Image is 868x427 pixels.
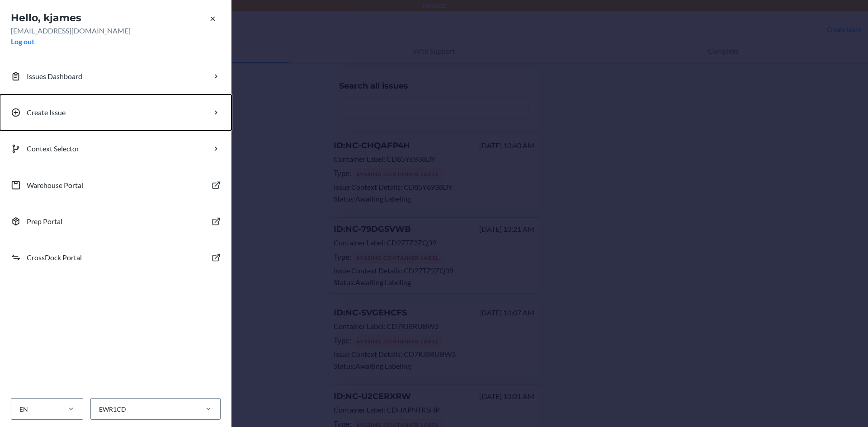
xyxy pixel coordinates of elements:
p: Issues Dashboard [27,71,82,82]
button: Log out [11,36,34,47]
input: EN [19,404,19,414]
p: CrossDock Portal [27,252,82,263]
div: EN [19,404,28,414]
p: Prep Portal [27,216,62,227]
h2: Hello, kjames [11,11,221,25]
input: EWR1CD [98,404,99,414]
p: Context Selector [27,143,79,154]
p: [EMAIL_ADDRESS][DOMAIN_NAME] [11,25,221,36]
p: Create Issue [27,107,66,118]
div: EWR1CD [99,404,126,414]
p: Warehouse Portal [27,180,83,191]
